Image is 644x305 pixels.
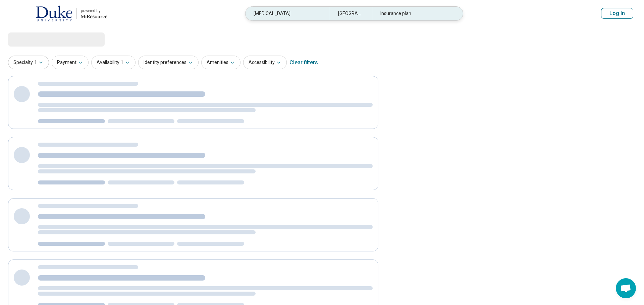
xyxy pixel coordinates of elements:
img: Duke University [36,5,72,21]
button: Identity preferences [138,56,199,69]
span: Loading... [8,32,64,46]
div: [MEDICAL_DATA] [246,7,330,20]
button: Specialty1 [8,56,49,69]
button: Payment [52,56,89,69]
button: Log In [601,8,633,19]
div: powered by [81,8,107,14]
button: Availability1 [91,56,136,69]
div: Clear filters [289,55,318,71]
div: Insurance plan [372,7,456,20]
button: Accessibility [243,56,287,69]
div: Open chat [616,278,636,298]
span: 1 [34,59,37,66]
div: [GEOGRAPHIC_DATA], [GEOGRAPHIC_DATA] [330,7,372,20]
button: Amenities [201,56,240,69]
a: Duke Universitypowered by [11,5,107,21]
span: 1 [121,59,123,66]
